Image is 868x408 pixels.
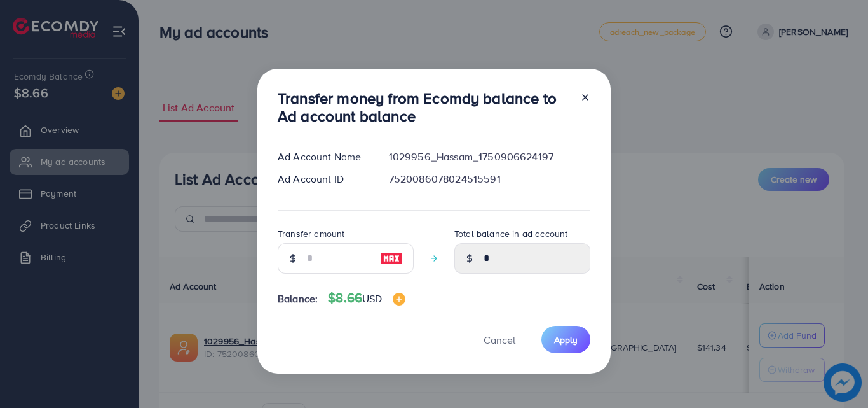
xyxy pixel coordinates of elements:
span: USD [362,292,382,306]
h3: Transfer money from Ecomdy balance to Ad account balance [278,89,570,126]
label: Total balance in ad account [454,227,567,240]
img: image [380,251,403,266]
label: Transfer amount [278,227,344,240]
div: 7520086078024515591 [379,172,600,186]
h4: $8.66 [328,290,405,306]
button: Cancel [468,326,531,353]
div: Ad Account Name [268,150,379,164]
div: 1029956_Hassam_1750906624197 [379,150,600,164]
div: Ad Account ID [268,172,379,186]
span: Apply [554,334,578,346]
button: Apply [541,326,590,353]
img: image [393,293,405,306]
span: Balance: [278,292,318,306]
span: Cancel [484,333,515,347]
